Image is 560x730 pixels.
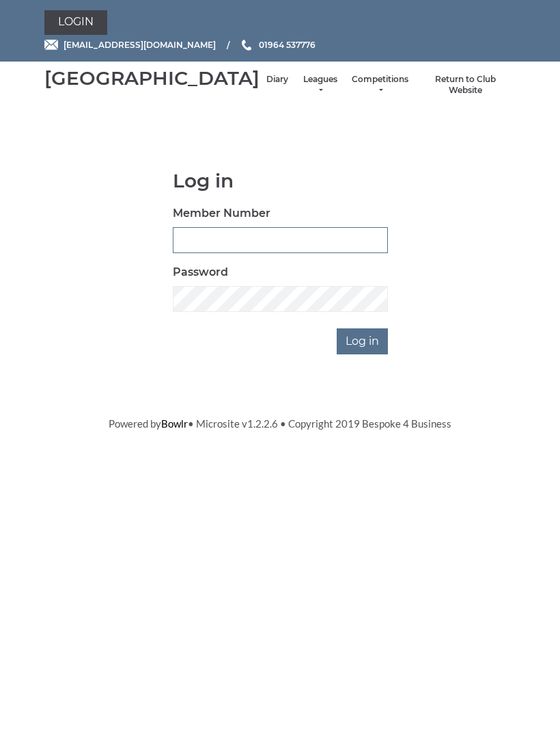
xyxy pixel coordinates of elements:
a: Competitions [352,74,408,96]
span: 01964 537776 [259,40,316,50]
a: Diary [266,74,288,86]
a: Leagues [302,74,338,96]
a: Return to Club Website [422,74,509,96]
img: Phone us [242,40,251,51]
span: [EMAIL_ADDRESS][DOMAIN_NAME] [64,40,216,50]
img: Email [44,40,58,50]
a: Login [44,10,107,35]
div: [GEOGRAPHIC_DATA] [44,68,260,89]
label: Member Number [173,205,270,222]
a: Bowlr [161,417,188,430]
input: Log in [337,328,388,354]
a: Email [EMAIL_ADDRESS][DOMAIN_NAME] [44,38,216,51]
label: Password [173,264,228,281]
h1: Log in [173,170,388,192]
span: Powered by • Microsite v1.2.2.6 • Copyright 2019 Bespoke 4 Business [109,417,451,430]
a: Phone us 01964 537776 [240,38,316,51]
